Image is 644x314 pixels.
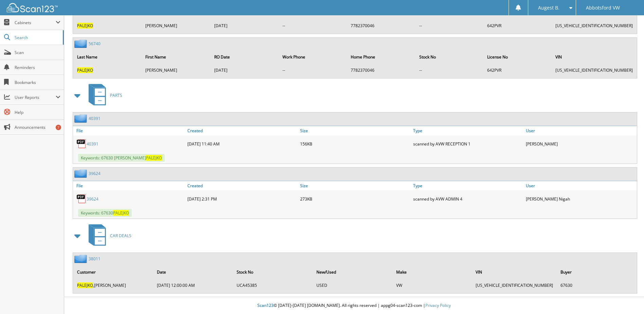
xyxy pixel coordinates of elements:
[393,280,472,291] td: VW
[524,126,637,135] a: User
[56,125,61,130] div: 7
[15,35,59,40] span: Search
[411,192,524,206] div: scanned by AVW ADMIN 4
[484,65,551,76] td: 642PVR
[524,181,637,190] a: User
[552,65,636,76] td: [US_VEHICLE_IDENTIFICATION_NUMBER]
[411,137,524,151] div: scanned by AVW RECEPTION 1
[211,50,278,64] th: RO Date
[186,137,298,151] div: [DATE] 11:40 AM
[15,20,56,25] span: Cabinets
[279,20,347,31] td: --
[557,265,636,279] th: Buyer
[74,114,89,123] img: folder2.png
[472,280,556,291] td: [US_VEHICLE_IDENTIFICATION_NUMBER]
[146,155,162,161] span: PALEJKO
[313,280,392,291] td: USED
[85,222,131,249] a: CAR DEALS
[15,65,60,70] span: Reminders
[233,265,312,279] th: Stock No
[298,192,411,206] div: 273KB
[78,154,165,162] span: Keywords: 67630 [PERSON_NAME]
[153,280,233,291] td: [DATE] 12:00:00 AM
[484,50,551,64] th: License No
[298,126,411,135] a: Size
[186,181,298,190] a: Created
[153,265,233,279] th: Date
[78,209,132,217] span: Keywords: 67630
[425,302,451,308] a: Privacy Policy
[110,92,122,98] span: PARTS
[484,20,551,31] td: 642PVR
[110,233,131,239] span: CAR DEALS
[74,255,89,263] img: folder2.png
[411,181,524,190] a: Type
[77,23,93,29] span: PALEJKO
[142,50,210,64] th: First Name
[347,20,415,31] td: 7782370046
[77,67,93,73] span: PALEJKO
[89,116,100,121] a: 40391
[85,82,122,109] a: PARTS
[298,137,411,151] div: 156KB
[538,6,559,10] span: Augest B.
[186,192,298,206] div: [DATE] 2:31 PM
[74,265,153,279] th: Customer
[347,50,415,64] th: Home Phone
[73,126,186,135] a: File
[211,20,278,31] td: [DATE]
[279,65,347,76] td: --
[416,20,483,31] td: --
[552,50,636,64] th: VIN
[113,210,129,216] span: PALEJKO
[73,181,186,190] a: File
[472,265,556,279] th: VIN
[298,181,411,190] a: Size
[416,65,483,76] td: --
[610,281,644,314] iframe: Chat Widget
[89,41,100,47] a: 56740
[142,65,210,76] td: [PERSON_NAME]
[416,50,483,64] th: Stock No
[257,302,274,308] span: Scan123
[279,50,347,64] th: Work Phone
[233,280,312,291] td: UCA45385
[64,297,644,314] div: © [DATE]-[DATE] [DOMAIN_NAME]. All rights reserved | appg04-scan123-com |
[524,192,637,206] div: [PERSON_NAME] Nigah
[76,194,87,204] img: PDF.png
[74,50,141,64] th: Last Name
[393,265,472,279] th: Make
[557,280,636,291] td: 67630
[87,196,98,202] a: 39624
[87,141,98,147] a: 40391
[74,280,153,291] td: ,[PERSON_NAME]
[89,171,100,176] a: 39624
[186,126,298,135] a: Created
[15,124,60,130] span: Announcements
[7,3,58,12] img: scan123-logo-white.svg
[15,80,60,85] span: Bookmarks
[313,265,392,279] th: New/Used
[552,20,636,31] td: [US_VEHICLE_IDENTIFICATION_NUMBER]
[347,65,415,76] td: 7782370046
[524,137,637,151] div: [PERSON_NAME]
[77,282,93,288] span: PALEJKO
[411,126,524,135] a: Type
[74,169,89,178] img: folder2.png
[211,65,278,76] td: [DATE]
[15,109,60,115] span: Help
[586,6,620,10] span: Abbotsford VW
[89,256,100,262] a: 38011
[142,20,210,31] td: [PERSON_NAME]
[15,94,56,100] span: User Reports
[74,39,89,48] img: folder2.png
[15,50,60,55] span: Scan
[76,139,87,149] img: PDF.png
